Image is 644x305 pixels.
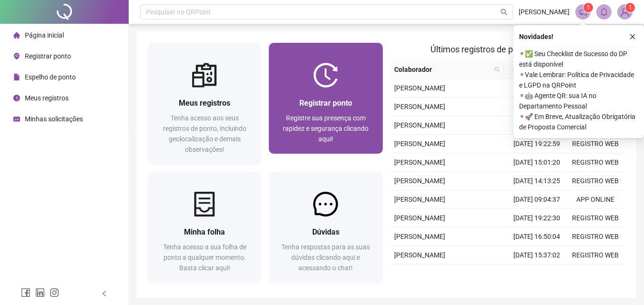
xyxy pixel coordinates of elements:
[394,196,445,203] span: [PERSON_NAME]
[394,140,445,148] span: [PERSON_NAME]
[566,227,625,246] td: REGISTRO WEB
[148,43,261,164] a: Meus registrosTenha acesso aos seus registros de ponto, incluindo geolocalização e demais observa...
[13,74,20,80] span: file
[566,209,625,227] td: REGISTRO WEB
[25,73,76,81] span: Espelho de ponto
[519,7,570,17] span: [PERSON_NAME]
[566,172,625,190] td: REGISTRO WEB
[566,265,625,283] td: REGISTRO WEB
[508,172,566,190] td: [DATE] 14:13:25
[394,103,445,110] span: [PERSON_NAME]
[394,121,445,129] span: [PERSON_NAME]
[163,114,246,153] span: Tenha acesso aos seus registros de ponto, incluindo geolocalização e demais observações!
[508,135,566,153] td: [DATE] 19:22:59
[508,209,566,227] td: [DATE] 19:22:30
[583,3,593,12] sup: 1
[587,4,590,11] span: 1
[519,31,553,42] span: Novidades !
[625,3,635,12] sup: Atualize o seu contato no menu Meus Dados
[13,95,20,101] span: clock-circle
[519,69,638,90] span: ⚬ Vale Lembrar: Política de Privacidade e LGPD na QRPoint
[519,49,638,69] span: ⚬ ✅ Seu Checklist de Sucesso do DP está disponível
[566,153,625,172] td: REGISTRO WEB
[179,98,230,108] span: Meus registros
[508,190,566,209] td: [DATE] 09:04:37
[101,290,108,297] span: left
[269,43,382,154] a: Registrar pontoRegistre sua presença com rapidez e segurança clicando aqui!
[25,31,64,39] span: Página inicial
[394,233,445,240] span: [PERSON_NAME]
[508,153,566,172] td: [DATE] 15:01:20
[35,288,45,297] span: linkedin
[184,227,225,236] span: Minha folha
[394,158,445,166] span: [PERSON_NAME]
[579,8,587,16] span: notification
[25,115,83,123] span: Minhas solicitações
[394,177,445,185] span: [PERSON_NAME]
[492,62,502,77] span: search
[394,214,445,222] span: [PERSON_NAME]
[494,67,500,72] span: search
[25,52,71,60] span: Registrar ponto
[269,172,382,283] a: DúvidasTenha respostas para as suas dúvidas clicando aqui e acessando o chat!
[283,114,368,143] span: Registre sua presença com rapidez e segurança clicando aqui!
[394,251,445,259] span: [PERSON_NAME]
[519,90,638,111] span: ⚬ 🤖 Agente QR: sua IA no Departamento Pessoal
[508,246,566,265] td: [DATE] 15:37:02
[299,98,352,108] span: Registrar ponto
[163,243,246,272] span: Tenha acesso a sua folha de ponto a qualquer momento. Basta clicar aqui!
[394,64,491,75] span: Colaborador
[430,44,584,54] span: Últimos registros de ponto sincronizados
[508,64,549,75] span: Data/Hora
[21,288,31,297] span: facebook
[504,60,561,79] th: Data/Hora
[501,9,508,16] span: search
[618,5,632,19] img: 90472
[508,116,566,135] td: [DATE] 08:59:40
[50,288,59,297] span: instagram
[519,111,638,132] span: ⚬ 🚀 Em Breve, Atualização Obrigatória de Proposta Comercial
[508,265,566,283] td: [DATE] 09:00:02
[148,172,261,283] a: Minha folhaTenha acesso a sua folha de ponto a qualquer momento. Basta clicar aqui!
[13,53,20,59] span: environment
[508,98,566,116] td: [DATE] 14:50:16
[394,84,445,92] span: [PERSON_NAME]
[566,135,625,153] td: REGISTRO WEB
[629,33,636,40] span: close
[508,227,566,246] td: [DATE] 16:50:04
[629,4,632,11] span: 1
[566,190,625,209] td: APP ONLINE
[281,243,370,272] span: Tenha respostas para as suas dúvidas clicando aqui e acessando o chat!
[566,246,625,265] td: REGISTRO WEB
[600,8,608,16] span: bell
[25,94,69,102] span: Meus registros
[13,32,20,39] span: home
[312,227,339,236] span: Dúvidas
[13,116,20,122] span: schedule
[508,79,566,98] td: [DATE] 16:06:58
